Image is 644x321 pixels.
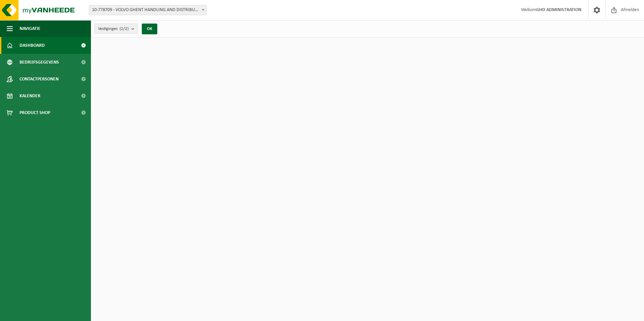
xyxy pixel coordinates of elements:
count: (2/2) [120,27,129,31]
span: Kalender [20,87,40,104]
span: Vestigingen [98,24,129,34]
span: Dashboard [20,37,45,54]
span: 10-778709 - VOLVO GHENT HANDLING AND DISTRIBUTION - DESTELDONK [89,5,207,15]
span: Navigatie [20,20,40,37]
strong: GHD ADMINISTRATION [536,7,581,12]
span: Bedrijfsgegevens [20,54,59,71]
span: Contactpersonen [20,71,59,87]
button: OK [142,24,157,34]
span: 10-778709 - VOLVO GHENT HANDLING AND DISTRIBUTION - DESTELDONK [89,5,206,15]
button: Vestigingen(2/2) [94,24,138,34]
span: Product Shop [20,104,50,121]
